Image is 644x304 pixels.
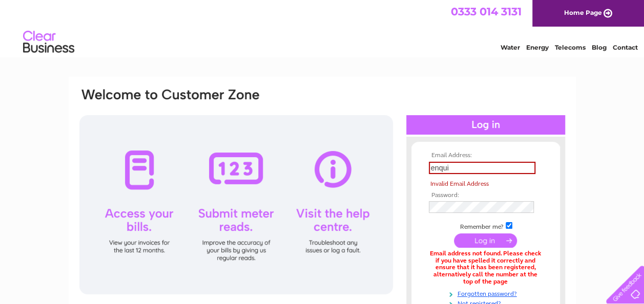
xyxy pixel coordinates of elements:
th: Email Address: [426,152,545,159]
div: Clear Business is a trading name of Verastar Limited (registered in [GEOGRAPHIC_DATA] No. 3667643... [80,6,565,50]
a: Blog [592,44,607,51]
a: Water [501,44,520,51]
a: 0333 014 3131 [451,5,522,18]
div: Email address not found. Please check if you have spelled it correctly and ensure that it has bee... [429,250,543,286]
a: Forgotten password? [429,288,545,298]
a: Telecoms [555,44,586,51]
input: Submit [454,233,517,248]
a: Energy [526,44,549,51]
img: logo.png [23,27,75,58]
a: Contact [613,44,638,51]
th: Password: [426,192,545,199]
td: Remember me? [426,221,545,231]
span: Invalid Email Address [430,180,489,187]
